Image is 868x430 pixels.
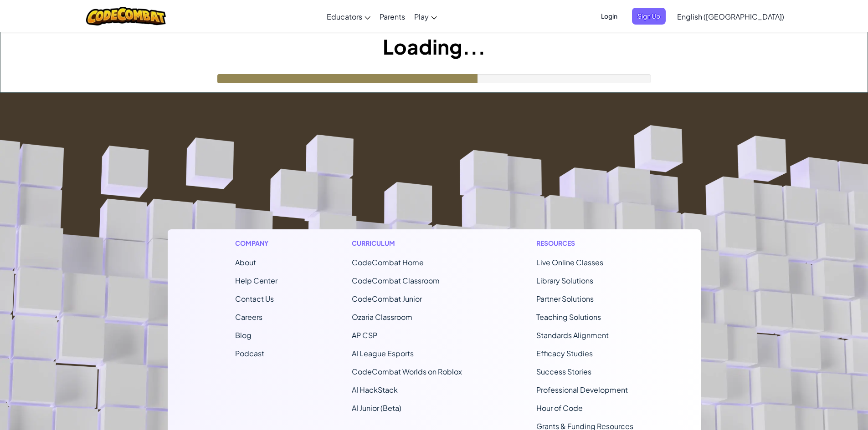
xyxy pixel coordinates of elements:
a: Partner Solutions [536,294,594,304]
a: Ozaria Classroom [352,312,412,322]
span: Contact Us [235,294,274,304]
a: Blog [235,330,252,340]
a: CodeCombat Junior [352,294,422,304]
a: Play [410,4,442,29]
span: CodeCombat Home [352,258,424,267]
a: Live Online Classes [536,258,603,267]
a: Podcast [235,349,264,358]
a: Professional Development [536,385,628,395]
a: CodeCombat Worlds on Roblox [352,367,462,376]
a: Educators [322,4,375,29]
a: Teaching Solutions [536,312,601,322]
a: About [235,258,256,267]
span: English ([GEOGRAPHIC_DATA]) [677,12,784,21]
a: Library Solutions [536,276,593,285]
h1: Company [235,238,277,248]
button: Login [596,8,623,25]
h1: Curriculum [352,238,462,248]
a: Help Center [235,276,277,285]
a: Careers [235,312,262,322]
img: CodeCombat logo [86,7,166,25]
h1: Resources [536,238,633,248]
a: Hour of Code [536,403,583,413]
a: AI HackStack [352,385,398,395]
span: Play [414,12,429,21]
h1: Loading... [0,32,868,61]
a: Efficacy Studies [536,349,593,358]
span: Educators [327,12,362,21]
a: English ([GEOGRAPHIC_DATA]) [673,4,789,29]
a: Parents [375,4,410,29]
a: AI League Esports [352,349,414,358]
button: Sign Up [632,8,666,25]
a: Success Stories [536,367,591,376]
a: Standards Alignment [536,330,609,340]
a: CodeCombat Classroom [352,276,440,285]
a: AI Junior (Beta) [352,403,401,413]
a: AP CSP [352,330,377,340]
